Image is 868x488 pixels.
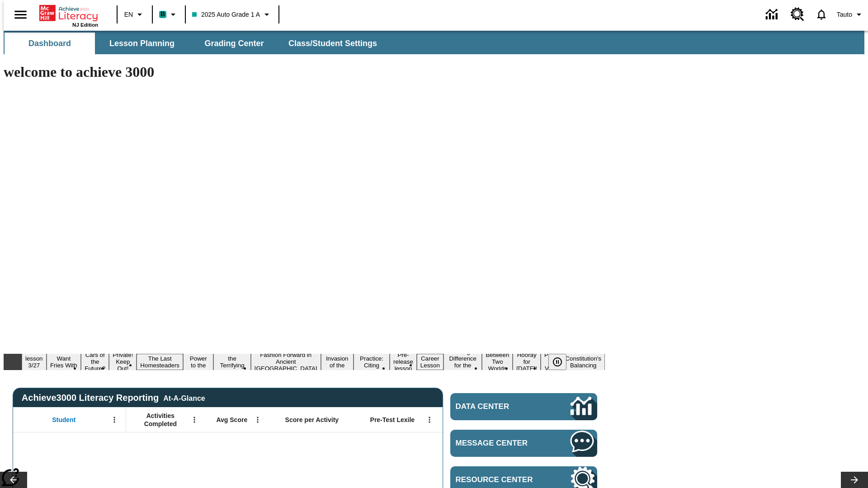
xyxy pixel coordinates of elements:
div: Pause [548,354,576,370]
button: Dashboard [5,33,95,54]
button: Class: 2025 Auto Grade 1 A, Select your class [189,6,276,23]
div: Home [39,3,98,28]
button: Lesson Planning [97,33,187,54]
button: Slide 17 The Constitution's Balancing Act [561,347,605,377]
span: 2025 Auto Grade 1 A [192,10,260,19]
button: Slide 1 Test lesson 3/27 en [22,347,47,377]
div: SubNavbar [4,33,385,54]
span: Activities Completed [131,412,190,428]
button: Open Menu [188,413,201,427]
span: Grading Center [204,38,264,49]
button: Open Menu [251,413,264,427]
button: Open Menu [423,413,436,427]
button: Slide 4 Private! Keep Out! [109,350,137,373]
span: Dashboard [28,38,71,49]
button: Profile/Settings [833,6,868,23]
button: Slide 12 Career Lesson [417,354,443,370]
span: EN [124,10,133,19]
button: Open side menu [7,1,34,28]
button: Pause [548,354,566,370]
button: Lesson carousel, Next [841,472,868,488]
a: Message Center [450,430,597,457]
span: NJ Edition [72,22,98,28]
button: Slide 11 Pre-release lesson [390,350,417,373]
button: Grading Center [189,33,279,54]
a: Home [39,4,98,22]
button: Boost Class color is teal. Change class color [156,6,182,23]
a: Resource Center, Will open in new tab [785,2,810,27]
button: Slide 16 Point of View [541,350,561,373]
button: Open Menu [108,413,121,427]
span: Data Center [456,402,540,411]
button: Slide 9 The Invasion of the Free CD [321,347,354,377]
span: B [160,9,165,20]
span: Student [52,416,75,424]
button: Slide 10 Mixed Practice: Citing Evidence [354,347,390,377]
button: Slide 14 Between Two Worlds [482,350,513,373]
div: At-A-Glance [163,393,205,403]
a: Notifications [810,3,833,26]
span: Tauto [837,10,852,19]
span: Message Center [456,439,543,448]
span: Class/Student Settings [288,38,377,49]
span: Pre-Test Lexile [370,416,415,424]
button: Slide 3 Cars of the Future? [81,350,109,373]
button: Class/Student Settings [281,33,384,54]
a: Data Center [760,2,785,27]
h1: welcome to achieve 3000 [4,64,605,80]
button: Slide 6 Solar Power to the People [183,347,213,377]
button: Slide 5 The Last Homesteaders [137,354,183,370]
span: Resource Center [456,475,543,484]
button: Language: EN, Select a language [120,6,149,23]
button: Slide 15 Hooray for Constitution Day! [513,350,541,373]
span: Avg Score [216,416,247,424]
button: Slide 2 Do You Want Fries With That? [47,347,81,377]
div: SubNavbar [4,31,864,54]
span: Score per Activity [285,416,339,424]
span: Lesson Planning [109,38,175,49]
button: Slide 13 Making a Difference for the Planet [443,347,482,377]
button: Slide 7 Attack of the Terrifying Tomatoes [213,347,250,377]
button: Slide 8 Fashion Forward in Ancient Rome [251,350,321,373]
a: Data Center [450,393,597,420]
span: Achieve3000 Literacy Reporting [22,393,205,403]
